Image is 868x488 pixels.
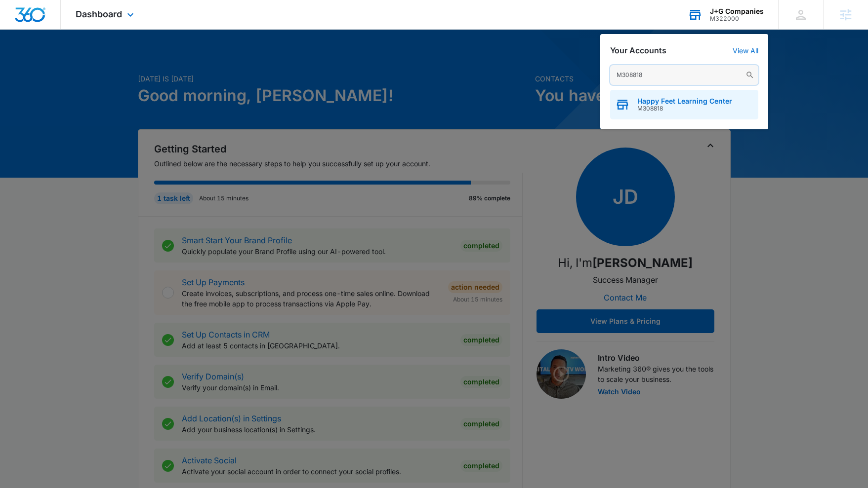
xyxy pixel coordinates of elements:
[610,65,758,85] input: Search Accounts
[76,9,122,19] span: Dashboard
[610,90,758,119] button: Happy Feet Learning CenterM308818
[733,46,758,55] a: View All
[637,105,732,112] span: M308818
[710,7,764,15] div: account name
[637,97,732,105] span: Happy Feet Learning Center
[610,46,666,55] h2: Your Accounts
[710,15,764,22] div: account id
